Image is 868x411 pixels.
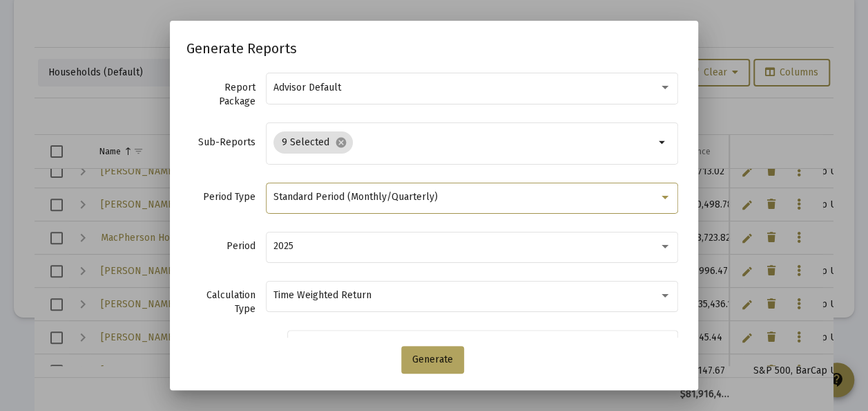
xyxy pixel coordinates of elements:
label: Sub-Reports [186,136,255,149]
mat-icon: cancel [335,136,347,149]
label: Period Type [186,190,255,204]
span: Generate [412,354,453,365]
button: Generate [401,346,464,374]
label: Calculation Type [186,289,255,316]
span: Time Weighted Return [273,289,372,301]
span: Advisor Default [273,82,341,93]
label: Report Package [186,81,255,109]
mat-icon: arrow_drop_down [655,134,671,151]
h2: Generate Reports [186,37,682,60]
span: Standard Period (Monthly/Quarterly) [273,191,438,203]
label: Period [186,239,255,253]
mat-chip-list: Selection [273,129,655,156]
span: 2025 [273,240,293,252]
mat-chip: 9 Selected [273,131,353,154]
